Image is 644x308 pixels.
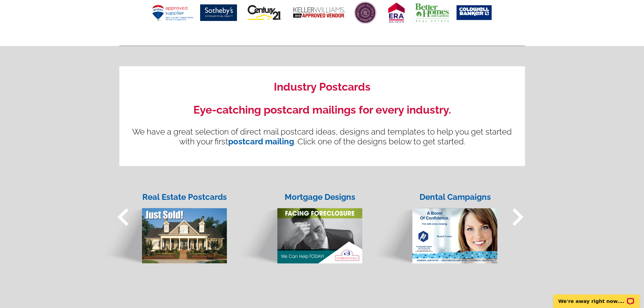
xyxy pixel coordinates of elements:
[106,199,141,235] span: keyboard_arrow_left
[99,195,228,264] img: postcard-1.png
[412,191,498,203] div: Dental Campaigns
[231,183,366,264] a: Mortgage Designs
[549,287,644,308] iframe: LiveChat chat widget
[366,183,501,264] a: Dental Campaigns
[500,199,535,235] span: keyboard_arrow_right
[369,195,498,264] img: dental.png
[152,5,193,21] img: remax
[142,191,228,203] div: Real Estate Postcards
[292,6,346,19] img: keller
[129,80,515,93] h2: Industry Postcards
[228,137,294,146] a: postcard mailing
[200,4,237,21] img: sothebys
[96,183,231,264] a: Real Estate Postcards
[129,127,515,146] p: We have a great selection of direct mail postcard ideas, designs and templates to help you get st...
[277,191,363,203] div: Mortgage Designs
[129,103,515,116] h2: Eye-catching postcard mailings for every industry.
[244,2,285,23] img: century-21
[385,1,408,25] img: era real estate
[234,195,363,264] img: mortgage.png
